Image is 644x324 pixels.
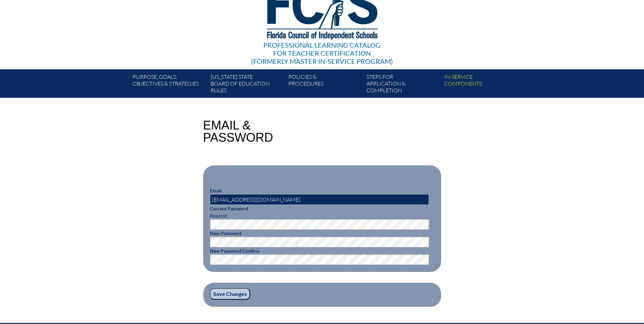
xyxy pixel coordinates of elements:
input: Save Changes [210,288,250,300]
h1: Email & Password [203,119,273,144]
a: In-servicecomponents [442,72,519,98]
a: [US_STATE] StateBoard of Education rules [208,72,286,98]
a: Purpose, goals,objectives & strategies [130,72,208,98]
label: New Password [210,230,241,236]
label: Email [210,188,222,193]
a: Steps forapplication & completion [364,72,442,98]
span: for Teacher Certification [273,49,371,57]
a: Policies &Procedures [286,72,363,98]
label: Current Password [210,206,248,211]
div: Professional Learning Catalog (formerly Master In-service Program) [251,41,393,65]
span: Required. [210,213,228,218]
label: New Password Confirm [210,248,260,254]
